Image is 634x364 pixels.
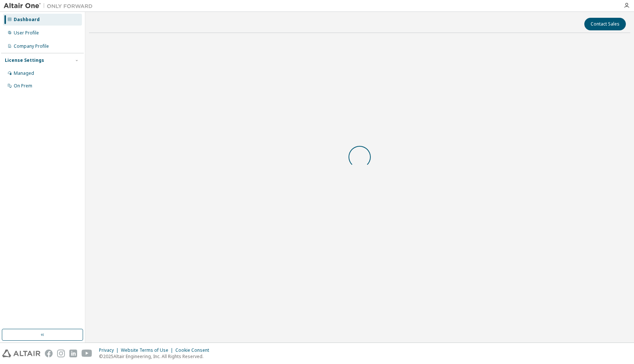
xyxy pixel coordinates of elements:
[57,350,65,357] img: instagram.svg
[99,353,214,360] p: © 2025 Altair Engineering, Inc. All Rights Reserved.
[121,347,175,353] div: Website Terms of Use
[4,2,96,10] img: Altair One
[584,18,626,30] button: Contact Sales
[14,17,40,23] div: Dashboard
[45,350,53,357] img: facebook.svg
[14,70,34,76] div: Managed
[14,30,39,36] div: User Profile
[69,350,77,357] img: linkedin.svg
[82,350,92,357] img: youtube.svg
[175,347,214,353] div: Cookie Consent
[5,57,44,63] div: License Settings
[99,347,121,353] div: Privacy
[14,43,49,49] div: Company Profile
[14,83,32,89] div: On Prem
[2,350,40,357] img: altair_logo.svg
